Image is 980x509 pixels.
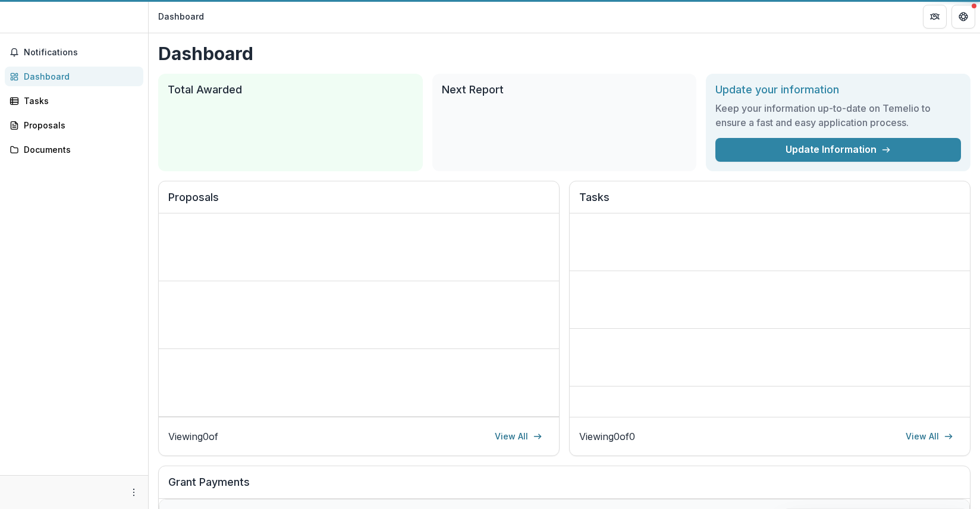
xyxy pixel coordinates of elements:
[24,48,139,58] span: Notifications
[579,429,635,444] p: Viewing 0 of 0
[24,95,134,107] div: Tasks
[158,43,970,64] h1: Dashboard
[579,191,960,213] h2: Tasks
[168,83,413,96] h2: Total Awarded
[715,101,961,130] h3: Keep your information up-to-date on Temelio to ensure a fast and easy application process.
[5,115,143,135] a: Proposals
[168,476,960,498] h2: Grant Payments
[168,429,218,444] p: Viewing 0 of
[127,485,141,499] button: More
[923,5,947,29] button: Partners
[5,67,143,86] a: Dashboard
[168,191,549,213] h2: Proposals
[899,427,960,446] a: View All
[24,143,134,156] div: Documents
[442,83,687,96] h2: Next Report
[5,91,143,111] a: Tasks
[488,427,549,446] a: View All
[24,70,134,83] div: Dashboard
[5,43,143,62] button: Notifications
[951,5,975,29] button: Get Help
[24,119,134,131] div: Proposals
[715,138,961,162] a: Update Information
[153,8,209,25] nav: breadcrumb
[158,10,204,23] div: Dashboard
[715,83,961,96] h2: Update your information
[5,140,143,159] a: Documents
